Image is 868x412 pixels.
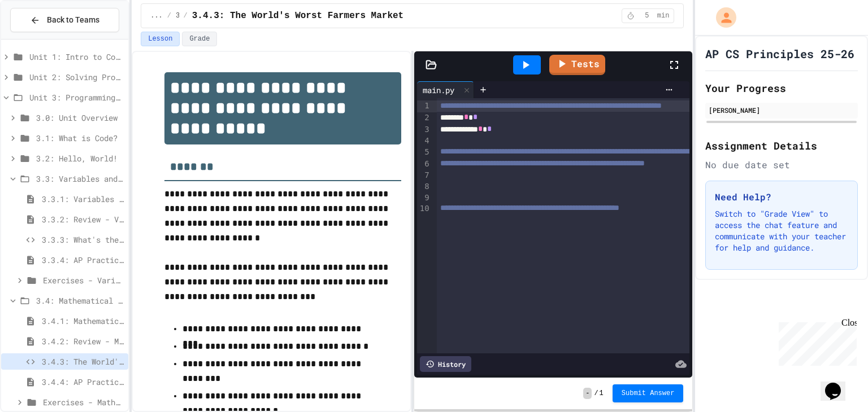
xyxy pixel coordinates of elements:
[5,5,78,72] div: Chat with us now!Close
[709,105,854,115] div: [PERSON_NAME]
[42,193,124,205] span: 3.3.1: Variables and Data Types
[417,84,460,96] div: main.py
[42,376,124,388] span: 3.4.4: AP Practice - Arithmetic Operators
[42,254,124,266] span: 3.3.4: AP Practice - Variables
[42,315,124,327] span: 3.4.1: Mathematical Operators
[29,51,124,63] span: Unit 1: Intro to Computer Science
[594,389,598,398] span: /
[638,11,656,20] span: 5
[417,81,474,98] div: main.py
[417,192,431,204] div: 9
[613,384,684,402] button: Submit Answer
[36,295,124,306] span: 3.4: Mathematical Operators
[417,203,431,215] div: 10
[150,11,163,20] span: ...
[705,80,858,96] h2: Your Progress
[167,11,171,20] span: /
[29,71,124,83] span: Unit 2: Solving Problems in Computer Science
[141,32,180,46] button: Lesson
[42,335,124,347] span: 3.4.2: Review - Mathematical Operators
[417,181,431,192] div: 8
[774,318,857,366] iframe: chat widget
[29,91,124,103] span: Unit 3: Programming with Python
[715,190,848,204] h3: Need Help?
[622,389,675,398] span: Submit Answer
[657,11,670,20] span: min
[42,356,124,367] span: 3.4.3: The World's Worst Farmers Market
[417,147,431,159] div: 5
[549,55,605,75] a: Tests
[42,213,124,225] span: 3.3.2: Review - Variables and Data Types
[36,112,124,124] span: 3.0: Unit Overview
[417,112,431,124] div: 2
[43,274,124,286] span: Exercises - Variables and Data Types
[715,208,848,253] p: Switch to "Grade View" to access the chat feature and communicate with your teacher for help and ...
[36,173,124,185] span: 3.3: Variables and Data Types
[47,14,99,26] span: Back to Teams
[36,152,124,164] span: 3.2: Hello, World!
[821,367,857,401] iframe: chat widget
[705,46,854,62] h1: AP CS Principles 25-26
[704,5,739,30] div: My Account
[583,388,592,399] span: -
[705,138,858,154] h2: Assignment Details
[184,11,188,20] span: /
[420,356,471,372] div: History
[43,396,124,408] span: Exercises - Mathematical Operators
[417,124,431,136] div: 3
[600,389,604,398] span: 1
[176,11,179,20] span: 3.4: Mathematical Operators
[417,170,431,181] div: 7
[182,32,217,46] button: Grade
[417,100,431,112] div: 1
[36,132,124,144] span: 3.1: What is Code?
[705,158,858,172] div: No due date set
[417,135,431,147] div: 4
[417,159,431,170] div: 6
[42,234,124,246] span: 3.3.3: What's the Type?
[10,8,119,32] button: Back to Teams
[192,9,403,23] span: 3.4.3: The World's Worst Farmers Market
